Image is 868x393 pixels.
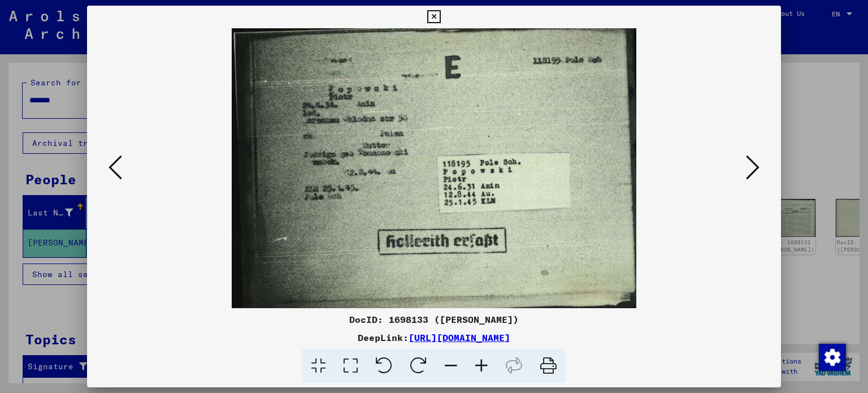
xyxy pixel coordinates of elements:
[818,343,845,370] div: Change consent
[87,331,782,344] div: DeepLink:
[819,344,846,371] img: Change consent
[409,332,510,343] a: [URL][DOMAIN_NAME]
[125,28,743,308] img: 001.jpg
[87,313,782,326] div: DocID: 1698133 ([PERSON_NAME])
